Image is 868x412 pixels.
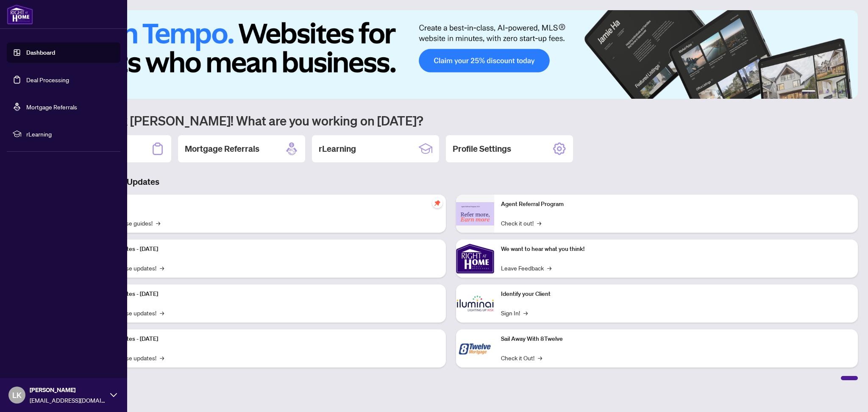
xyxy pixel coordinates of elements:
[501,263,551,273] a: Leave Feedback→
[456,239,494,278] img: We want to hear what you think!
[44,10,858,99] img: Slide 0
[319,143,356,155] h2: rLearning
[26,49,55,56] a: Dashboard
[501,290,851,299] p: Identify your Client
[89,290,439,299] p: Platform Updates - [DATE]
[26,76,69,84] a: Deal Processing
[30,385,106,395] span: [PERSON_NAME]
[26,103,77,111] a: Mortgage Referrals
[89,200,439,209] p: Self-Help
[30,395,106,405] span: [EMAIL_ADDRESS][DOMAIN_NAME]
[432,198,442,208] span: pushpin
[501,218,541,228] a: Check it out!→
[456,329,494,367] img: Sail Away With 8Twelve
[501,334,851,344] p: Sail Away With 8Twelve
[456,202,494,225] img: Agent Referral Program
[456,284,494,323] img: Identify your Client
[832,90,836,94] button: 4
[44,112,858,128] h1: Welcome back [PERSON_NAME]! What are you working on [DATE]?
[12,389,22,401] span: LK
[160,263,164,273] span: →
[501,353,542,362] a: Check it Out!→
[802,90,815,94] button: 1
[839,90,843,94] button: 5
[826,90,829,94] button: 3
[501,308,528,317] a: Sign In!→
[160,353,164,362] span: →
[89,334,439,344] p: Platform Updates - [DATE]
[523,308,528,317] span: →
[453,143,511,155] h2: Profile Settings
[538,353,542,362] span: →
[160,308,164,317] span: →
[501,200,851,209] p: Agent Referral Program
[834,382,860,408] button: Open asap
[501,245,851,254] p: We want to hear what you think!
[547,263,551,273] span: →
[7,4,33,25] img: logo
[185,143,259,155] h2: Mortgage Referrals
[44,176,858,188] h3: Brokerage & Industry Updates
[89,245,439,254] p: Platform Updates - [DATE]
[846,90,849,94] button: 6
[819,90,822,94] button: 2
[26,129,114,139] span: rLearning
[156,218,160,228] span: →
[537,218,541,228] span: →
